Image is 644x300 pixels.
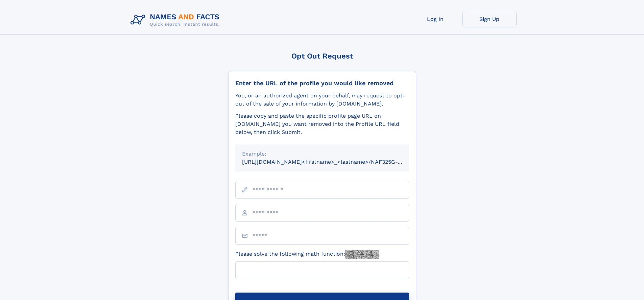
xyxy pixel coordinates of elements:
[408,11,462,27] a: Log In
[462,11,517,27] a: Sign Up
[128,11,225,29] img: Logo Names and Facts
[235,92,409,108] div: You, or an authorized agent on your behalf, may request to opt-out of the sale of your informatio...
[228,52,416,60] div: Opt Out Request
[235,250,379,259] label: Please solve the following math function:
[242,159,422,165] small: [URL][DOMAIN_NAME]<firstname>_<lastname>/NAF325G-xxxxxxxx
[242,150,402,158] div: Example:
[235,79,409,87] div: Enter the URL of the profile you would like removed
[235,112,409,136] div: Please copy and paste the specific profile page URL on [DOMAIN_NAME] you want removed into the Pr...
